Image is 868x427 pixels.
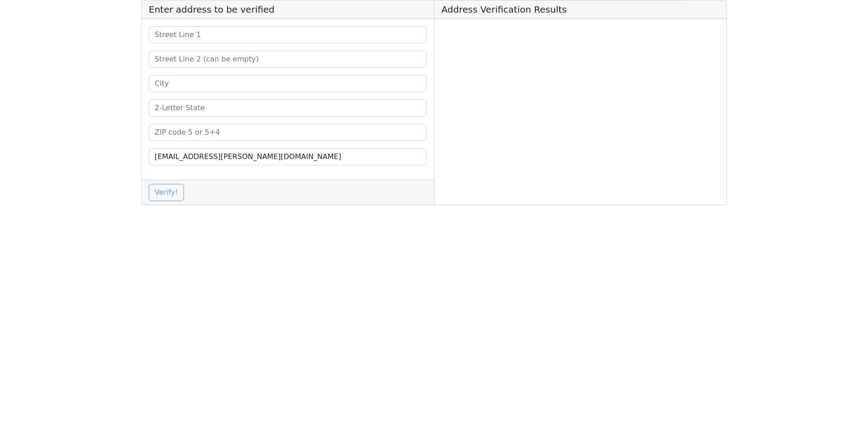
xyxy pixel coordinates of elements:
[434,0,727,19] h5: Address Verification Results
[149,75,427,92] input: City
[149,26,427,43] input: Street Line 1
[149,51,427,68] input: Street Line 2 (can be empty)
[142,0,434,19] h5: Enter address to be verified
[149,148,427,165] input: Your Email
[149,124,427,141] input: ZIP code 5 or 5+4
[149,99,427,117] input: 2-Letter State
